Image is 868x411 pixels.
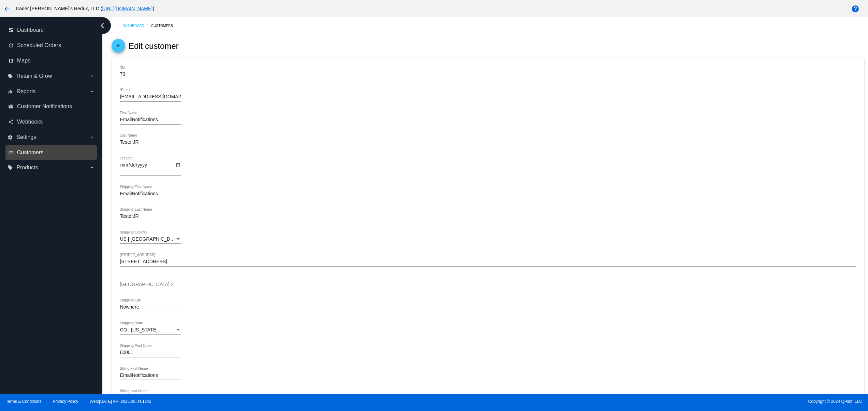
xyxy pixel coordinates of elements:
h2: Edit customer [129,41,179,51]
i: email [8,104,14,109]
span: Retain & Grow [16,73,52,79]
span: Customer Notifications [17,103,72,110]
span: Copyright © 2024 QPilot, LLC [440,399,862,404]
i: local_offer [8,165,13,170]
span: Products [16,165,38,171]
span: Dashboard [17,27,44,33]
span: Customers [17,150,43,156]
input: Shipping First Name [120,191,181,197]
input: Created [120,162,181,174]
i: dashboard [8,27,14,33]
span: Settings [16,134,36,140]
a: share Webhooks [8,116,95,127]
i: local_offer [8,73,13,79]
a: Web:[DATE] API:2025.09.04.1242 [90,399,151,404]
input: Billing First Name [120,373,181,378]
i: arrow_drop_down [89,134,95,140]
a: update Scheduled Orders [8,40,95,51]
i: share [8,119,14,125]
span: Trader [PERSON_NAME]'s Redux, LLC ( ) [15,6,154,11]
span: Scheduled Orders [17,42,61,48]
i: chevron_left [97,20,108,31]
a: [URL][DOMAIN_NAME] [102,6,153,11]
mat-icon: arrow_back [114,43,122,52]
a: email Customer Notifications [8,101,95,112]
input: Shipping Street 1 [120,259,856,265]
span: Webhooks [17,119,43,125]
i: settings [8,134,13,140]
a: Terms & Conditions [6,399,41,404]
span: US | [GEOGRAPHIC_DATA] [120,236,180,242]
span: Reports [16,88,35,95]
input: Shipping Street 2 [120,282,856,287]
a: Customers [151,20,179,31]
a: dashboard Dashboard [8,25,95,36]
span: Maps [17,58,30,64]
mat-select: Shipping State [120,327,181,333]
input: *Email [120,94,181,100]
mat-icon: help [851,5,859,13]
input: Shipping City [120,304,181,310]
input: First Name [120,117,181,123]
i: equalizer [8,89,13,94]
input: Shipping Last Name [120,214,181,219]
a: people_outline Customers [8,147,95,158]
i: arrow_drop_down [89,165,95,170]
span: CO | [US_STATE] [120,327,157,332]
i: arrow_drop_down [89,73,95,79]
a: map Maps [8,55,95,66]
a: Dashboard [122,20,151,31]
mat-icon: arrow_back [3,5,11,13]
a: Privacy Policy [53,399,78,404]
mat-select: Shipping Country [120,237,181,242]
input: Shipping Post Code [120,350,181,355]
i: people_outline [8,150,14,155]
i: arrow_drop_down [89,89,95,94]
i: update [8,43,14,48]
input: Last Name [120,140,181,145]
i: map [8,58,14,63]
